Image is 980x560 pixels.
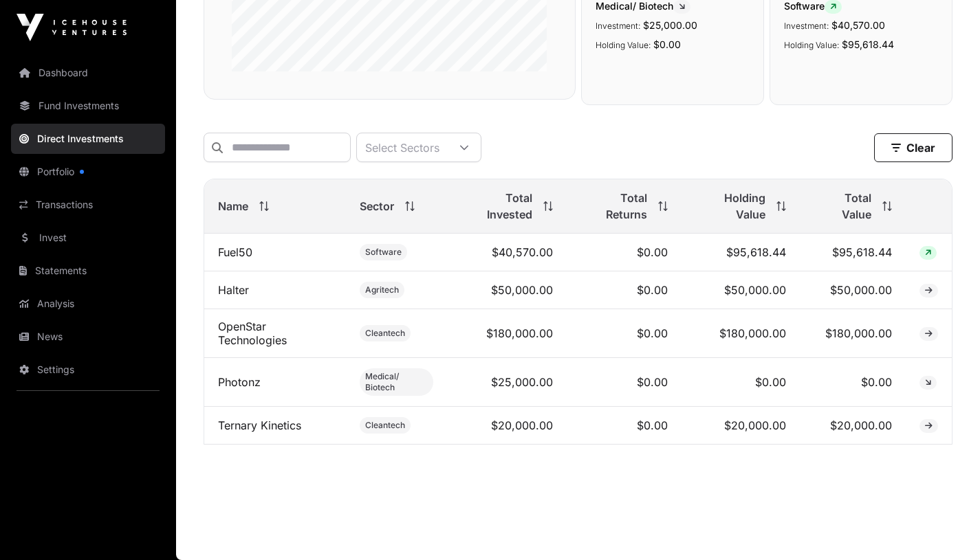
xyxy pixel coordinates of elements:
[567,271,682,309] td: $0.00
[11,355,165,385] a: Settings
[567,407,682,445] td: $0.00
[461,190,532,223] span: Total Invested
[643,19,697,31] span: $25,000.00
[567,309,682,358] td: $0.00
[682,358,800,407] td: $0.00
[800,358,906,407] td: $0.00
[218,418,301,432] a: Ternary Kinetics
[596,40,651,50] span: Holding Value:
[911,494,980,560] iframe: Chat Widget
[447,271,567,309] td: $50,000.00
[682,271,800,309] td: $50,000.00
[365,247,402,258] span: Software
[874,133,952,162] button: Clear
[218,198,248,214] span: Name
[11,124,165,154] a: Direct Investments
[218,245,252,259] a: Fuel50
[784,21,829,31] span: Investment:
[596,21,640,31] span: Investment:
[11,289,165,319] a: Analysis
[365,328,405,339] span: Cleantech
[842,38,894,50] span: $95,618.44
[682,309,800,358] td: $180,000.00
[360,198,394,214] span: Sector
[800,407,906,445] td: $20,000.00
[831,19,885,31] span: $40,570.00
[567,234,682,271] td: $0.00
[447,309,567,358] td: $180,000.00
[218,375,261,389] a: Photonz
[682,407,800,445] td: $20,000.00
[11,58,165,88] a: Dashboard
[800,309,906,358] td: $180,000.00
[800,271,906,309] td: $50,000.00
[357,133,448,161] div: Select Sectors
[447,407,567,445] td: $20,000.00
[11,91,165,121] a: Fund Investments
[784,40,839,50] span: Holding Value:
[11,256,165,286] a: Statements
[17,14,127,41] img: Icehouse Ventures Logo
[653,38,681,50] span: $0.00
[567,358,682,407] td: $0.00
[11,223,165,253] a: Invest
[682,234,800,271] td: $95,618.44
[800,234,906,271] td: $95,618.44
[365,420,405,431] span: Cleantech
[814,190,871,223] span: Total Value
[11,190,165,220] a: Transactions
[218,283,249,297] a: Halter
[695,190,765,223] span: Holding Value
[11,322,165,352] a: News
[447,234,567,271] td: $40,570.00
[365,371,428,393] span: Medical/ Biotech
[580,190,648,223] span: Total Returns
[447,358,567,407] td: $25,000.00
[218,320,287,347] a: OpenStar Technologies
[365,284,399,295] span: Agritech
[11,157,165,187] a: Portfolio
